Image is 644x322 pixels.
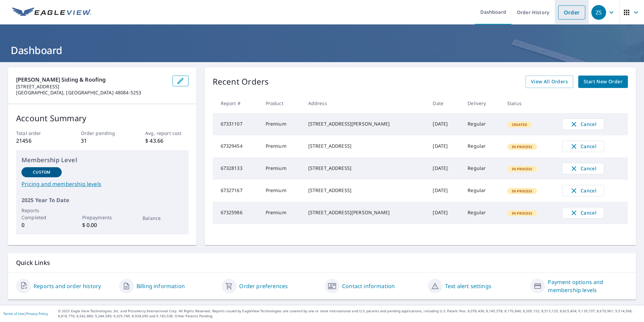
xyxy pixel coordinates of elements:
td: Premium [260,202,303,224]
td: 67327167 [213,180,260,202]
a: Order [558,5,585,19]
a: Text alert settings [445,282,491,290]
p: Prepayments [82,214,122,221]
td: 67325986 [213,202,260,224]
img: EV Logo [12,7,91,17]
p: Total order [16,130,59,137]
a: Start New Order [578,76,628,88]
p: 21456 [16,137,59,145]
span: Cancel [569,142,597,150]
p: 31 [81,137,124,145]
a: Pricing and membership levels [21,180,183,188]
th: Delivery [462,93,502,113]
span: Created [508,122,531,127]
button: Cancel [562,163,604,174]
a: Contact information [342,282,395,290]
p: Reports Completed [21,207,62,221]
p: 0 [21,221,62,229]
button: Cancel [562,119,604,130]
span: Cancel [569,120,597,128]
button: Cancel [562,141,604,152]
span: In Process [508,144,537,149]
p: [PERSON_NAME] Siding & Roofing [16,76,167,84]
td: Regular [462,113,502,135]
p: | [3,312,48,316]
div: [STREET_ADDRESS] [308,143,422,149]
td: Premium [260,157,303,180]
th: Product [260,93,303,113]
td: Regular [462,202,502,224]
td: Premium [260,113,303,135]
span: Cancel [569,209,597,217]
div: [STREET_ADDRESS][PERSON_NAME] [308,121,422,127]
span: Cancel [569,187,597,195]
button: Cancel [562,185,604,196]
span: View All Orders [531,78,568,86]
td: Premium [260,135,303,157]
p: 2025 Year To Date [21,196,183,204]
a: View All Orders [526,76,573,88]
td: Regular [462,135,502,157]
th: Status [502,93,557,113]
div: ZS [591,5,606,20]
p: © 2025 Eagle View Technologies, Inc. and Pictometry International Corp. All Rights Reserved. Repo... [58,309,641,319]
div: [STREET_ADDRESS][PERSON_NAME] [308,209,422,216]
p: $ 0.00 [82,221,122,229]
p: Quick Links [16,259,628,267]
a: Terms of Use [3,311,24,316]
div: [STREET_ADDRESS] [308,187,422,194]
td: [DATE] [427,135,462,157]
div: [STREET_ADDRESS] [308,165,422,172]
td: Premium [260,180,303,202]
span: In Process [508,189,537,193]
a: Billing information [137,282,185,290]
td: 67329454 [213,135,260,157]
th: Report # [213,93,260,113]
td: [DATE] [427,113,462,135]
a: Order preferences [239,282,288,290]
a: Reports and order history [34,282,101,290]
td: 67328133 [213,157,260,180]
p: Account Summary [16,112,189,124]
span: In Process [508,211,537,216]
p: Avg. report cost [145,130,188,137]
h1: Dashboard [8,43,636,57]
p: [STREET_ADDRESS] [16,84,167,90]
p: Order pending [81,130,124,137]
p: Custom [33,169,50,175]
span: In Process [508,167,537,171]
p: [GEOGRAPHIC_DATA], [GEOGRAPHIC_DATA] 48084-5253 [16,90,167,96]
td: Regular [462,157,502,180]
td: [DATE] [427,202,462,224]
td: Regular [462,180,502,202]
p: Recent Orders [213,76,269,88]
span: Start New Order [584,78,623,86]
a: Payment options and membership levels [548,278,628,294]
a: Privacy Policy [26,311,48,316]
td: [DATE] [427,180,462,202]
p: Balance [143,215,183,222]
p: Membership Level [21,155,183,165]
td: 67331107 [213,113,260,135]
td: [DATE] [427,157,462,180]
th: Date [427,93,462,113]
span: Cancel [569,165,597,173]
button: Cancel [562,207,604,219]
p: $ 43.66 [145,137,188,145]
th: Address [303,93,428,113]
